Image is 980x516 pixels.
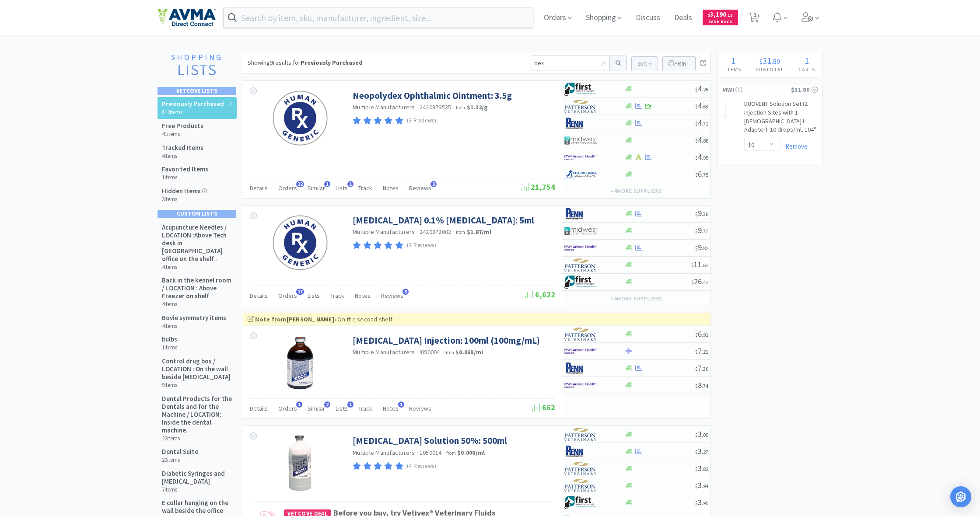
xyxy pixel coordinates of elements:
[407,116,437,126] p: (3 Reviews)
[430,181,437,187] span: 3
[250,184,268,192] span: Details
[162,323,226,330] h6: 4 items
[402,289,409,295] span: 3
[444,349,454,356] span: from
[718,65,748,73] h4: Items
[162,264,232,271] h6: 4 items
[564,428,597,441] img: f5e969b455434c6296c6d81ef179fa71_3.png
[278,184,297,192] span: Orders
[272,214,329,271] img: da0f4ee4aa7e43d7921a5c428bc0c1d8_160391.png
[157,87,236,95] div: Vetcove Lists
[162,144,203,152] h5: Tracked Items
[702,228,708,234] span: . 77
[748,56,791,65] div: .
[695,118,708,128] span: 4
[467,103,488,111] strong: $1.32 / g
[162,470,232,485] h5: Diabetic Syringes and [MEDICAL_DATA]
[763,55,771,66] span: 31
[564,462,597,475] img: f5e969b455434c6296c6d81ef179fa71_3.png
[162,109,224,116] h6: 612 items
[521,182,555,192] span: 21,754
[708,20,733,25] span: Cash Back
[564,479,597,492] img: f5e969b455434c6296c6d81ef179fa71_3.png
[695,366,698,372] span: $
[162,276,232,300] h5: Back in the kennel room / LOCATION : Above Freezer on shelf
[695,86,698,93] span: $
[162,301,232,308] h6: 4 items
[564,496,597,509] img: 67d67680309e4a0bb49a5ff0391dcc42_6.png
[358,184,372,192] span: Track
[162,223,232,263] h5: Acupuncture Needles / LOCATION :Above Tech desk in [GEOGRAPHIC_DATA] office on the shelf .
[443,449,445,457] span: ·
[162,196,207,203] h6: 3 items
[695,500,698,506] span: $
[162,382,232,389] h6: 9 items
[564,258,597,272] img: f5e969b455434c6296c6d81ef179fa71_3.png
[272,435,329,492] img: 8e3970f9e87b451e9930d0df0bebf1ca_161894.png
[353,348,415,356] a: Multiple Manufacturers
[278,404,297,412] span: Orders
[409,184,431,192] span: Reviews
[525,289,555,300] span: 6,622
[353,228,415,236] a: Multiple Manufacturers
[702,383,708,389] span: . 74
[695,429,708,439] span: 3
[950,486,971,507] div: Open Intercom Messenger
[441,348,443,356] span: ·
[416,449,418,457] span: ·
[805,55,809,66] span: 1
[702,366,708,372] span: . 30
[662,56,696,71] button: Print
[691,276,708,286] span: 26
[695,483,698,489] span: $
[722,101,728,119] img: 06bd02bffad7472790566f9af402cb50_11205.png
[695,101,708,111] span: 4
[452,228,454,236] span: ·
[695,152,708,162] span: 4
[353,103,415,111] a: Multiple Manufacturers
[347,181,353,187] span: 1
[336,184,348,192] span: Lists
[416,103,418,111] span: ·
[702,500,708,506] span: . 95
[564,207,597,220] img: e1133ece90fa4a959c5ae41b0808c578_9.png
[702,279,708,286] span: . 42
[248,314,706,324] div: On the second shelf
[703,6,738,29] a: $3,190.15Cash Back
[702,449,708,455] span: . 27
[702,154,708,161] span: . 95
[695,245,698,251] span: $
[702,331,708,338] span: . 91
[734,85,791,94] span: ( 1 )
[420,228,451,236] span: 2420872002
[456,229,465,235] span: from
[564,379,597,392] img: f6b2451649754179b5b4e0c70c3f7cb0_2.png
[702,349,708,355] span: . 21
[162,62,232,79] h2: Lists
[748,65,791,73] h4: Subtotal
[383,404,399,412] span: Notes
[781,142,808,150] a: Remove
[162,153,203,160] h6: 4 items
[162,131,203,138] h6: 41 items
[162,53,232,62] h1: Shopping
[631,56,658,71] button: Sort
[324,401,330,408] span: 2
[695,466,698,472] span: $
[162,486,232,493] h6: 7 items
[407,462,437,471] p: (4 Reviews)
[296,401,302,408] span: 1
[695,135,708,145] span: 4
[157,119,237,141] a: Free Products 41items
[722,85,734,94] span: MWI
[695,446,708,456] span: 3
[695,208,708,218] span: 9
[162,448,198,456] h5: Dental Suite
[564,345,597,358] img: f6b2451649754179b5b4e0c70c3f7cb0_2.png
[695,449,698,455] span: $
[455,348,483,356] strong: $0.069 / ml
[353,435,507,446] a: [MEDICAL_DATA] Solution 50%: 500ml
[791,65,822,73] h4: Carts
[255,315,336,323] strong: Note from [PERSON_NAME] :
[695,363,708,373] span: 7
